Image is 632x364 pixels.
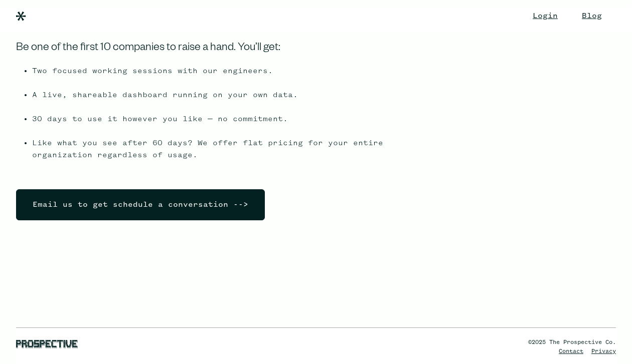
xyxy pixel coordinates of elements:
[16,41,329,57] div: Be one of the first 10 companies to raise a hand. You’ll get:
[528,338,616,347] div: ©2025 The Prospective Co.
[32,137,409,173] li: Like what you see after 60 days? We offer flat pricing for your entire organization regardless of...
[32,113,409,137] li: 30 days to use it however you like — no commitment.
[25,190,256,220] div: Email us to get schedule a conversation -->
[32,89,409,113] li: A live, shareable dashboard running on your own data.
[591,348,616,354] a: Privacy
[16,189,265,220] a: Email us to get schedule a conversation -->
[32,65,409,89] li: Two focused working sessions with our engineers.
[559,348,583,354] a: Contact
